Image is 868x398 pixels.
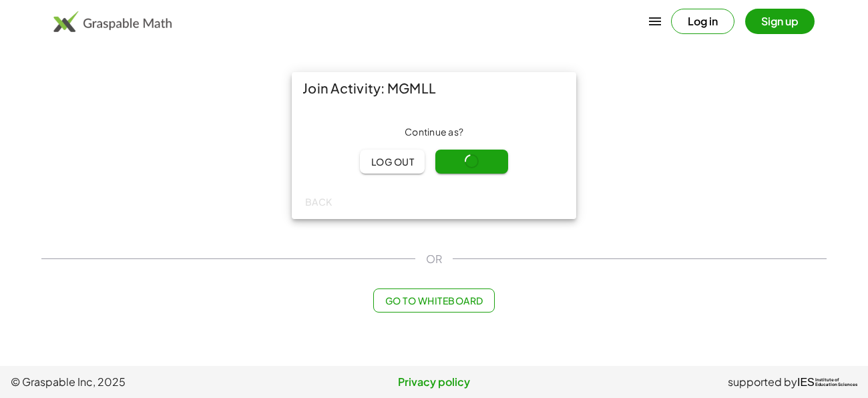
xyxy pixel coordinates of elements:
span: Institute of Education Sciences [815,378,857,387]
button: Log out [360,150,425,174]
a: Privacy policy [293,374,576,390]
span: Go to Whiteboard [385,294,483,307]
span: © Graspable Inc, 2025 [11,374,293,390]
div: Continue as ? [302,126,566,139]
span: IES [797,376,815,389]
button: Go to Whiteboard [373,288,494,313]
span: OR [426,251,442,267]
span: supported by [728,374,797,390]
button: Sign up [745,9,815,34]
span: Log out [371,156,414,168]
div: Join Activity: MGMLL [292,72,576,104]
a: IESInstitute ofEducation Sciences [797,374,857,390]
button: Log in [671,9,734,34]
